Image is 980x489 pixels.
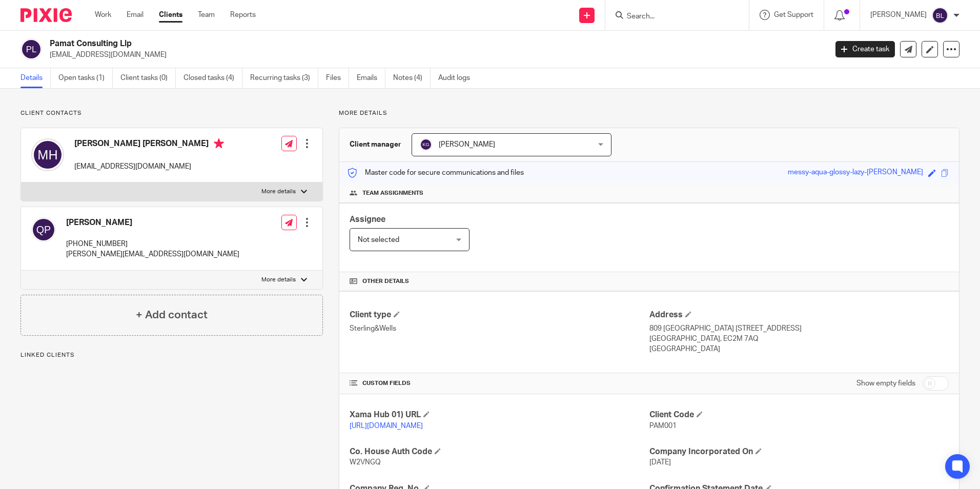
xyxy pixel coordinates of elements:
[350,323,649,334] p: Sterling&Wells
[649,310,949,320] h4: Address
[66,239,239,249] p: [PHONE_NUMBER]
[339,109,959,117] p: More details
[357,68,385,88] a: Emails
[362,189,423,197] span: Team assignments
[127,10,144,20] a: Email
[932,7,948,24] img: svg%3E
[74,161,224,172] p: [EMAIL_ADDRESS][DOMAIN_NAME]
[95,10,111,20] a: Work
[250,68,318,88] a: Recurring tasks (3)
[21,38,42,60] img: svg%3E
[856,378,915,389] label: Show empty fields
[21,68,51,88] a: Details
[183,68,242,88] a: Closed tasks (4)
[420,138,432,151] img: svg%3E
[350,446,649,457] h4: Co. House Auth Code
[347,168,524,178] p: Master code for secure communications and files
[393,68,431,88] a: Notes (4)
[198,10,215,20] a: Team
[362,277,409,286] span: Other details
[136,307,208,323] h4: + Add contact
[350,310,649,320] h4: Client type
[350,379,649,388] h4: CUSTOM FIELDS
[649,422,677,430] span: PAM001
[438,68,478,88] a: Audit logs
[774,11,813,18] span: Get Support
[50,50,820,60] p: [EMAIL_ADDRESS][DOMAIN_NAME]
[31,217,56,242] img: svg%3E
[649,459,671,466] span: [DATE]
[626,12,718,22] input: Search
[649,446,949,457] h4: Company Incorporated On
[350,422,423,430] a: [URL][DOMAIN_NAME]
[649,323,949,334] p: 809 [GEOGRAPHIC_DATA] [STREET_ADDRESS]
[21,351,323,359] p: Linked clients
[350,459,381,466] span: W2VNGQ
[350,139,401,150] h3: Client manager
[66,249,239,259] p: [PERSON_NAME][EMAIL_ADDRESS][DOMAIN_NAME]
[261,276,296,284] p: More details
[66,217,239,228] h4: [PERSON_NAME]
[870,10,927,20] p: [PERSON_NAME]
[649,344,949,354] p: [GEOGRAPHIC_DATA]
[261,188,296,196] p: More details
[649,410,949,420] h4: Client Code
[50,38,666,49] h2: Pamat Consulting Llp
[326,68,349,88] a: Files
[788,167,923,179] div: messy-aqua-glossy-lazy-[PERSON_NAME]
[230,10,256,20] a: Reports
[439,141,495,148] span: [PERSON_NAME]
[21,109,323,117] p: Client contacts
[58,68,113,88] a: Open tasks (1)
[21,8,72,22] img: Pixie
[120,68,176,88] a: Client tasks (0)
[159,10,182,20] a: Clients
[74,138,224,151] h4: [PERSON_NAME] [PERSON_NAME]
[350,215,385,223] span: Assignee
[31,138,64,171] img: svg%3E
[350,410,649,420] h4: Xama Hub 01) URL
[358,236,399,243] span: Not selected
[835,41,895,57] a: Create task
[649,334,949,344] p: [GEOGRAPHIC_DATA], EC2M 7AQ
[214,138,224,149] i: Primary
